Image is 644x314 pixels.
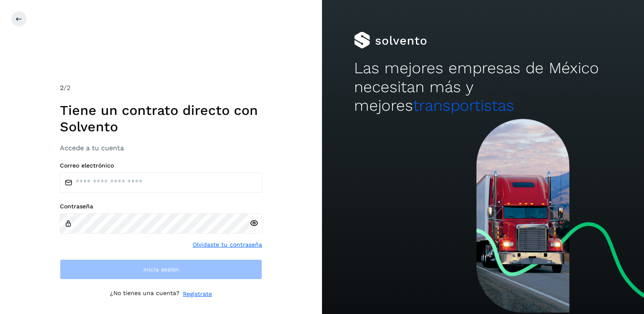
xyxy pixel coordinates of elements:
button: Inicia sesión [60,259,262,279]
a: Regístrate [183,290,212,298]
a: Olvidaste tu contraseña [193,240,262,249]
span: Inicia sesión [143,266,179,272]
label: Correo electrónico [60,162,262,169]
div: /2 [60,83,262,93]
p: ¿No tienes una cuenta? [110,290,180,298]
span: 2 [60,84,64,92]
h3: Accede a tu cuenta [60,144,262,152]
h2: Las mejores empresas de México necesitan más y mejores [354,59,612,115]
label: Contraseña [60,203,262,210]
h1: Tiene un contrato directo con Solvento [60,102,262,135]
span: transportistas [413,96,514,114]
